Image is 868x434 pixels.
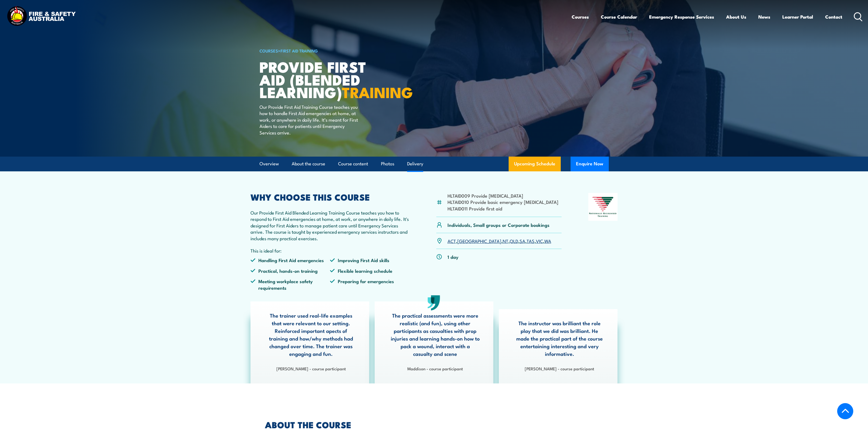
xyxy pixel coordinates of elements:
[448,222,550,228] p: Individuals, Small groups or Corporate bookings
[448,237,456,244] a: ACT
[330,257,410,263] li: Improving First Aid skills
[391,312,480,357] p: The practical assessments were more realistic (and fun), using other participants as casualties w...
[782,10,813,24] a: Learner Portal
[259,104,359,136] p: Our Provide First Aid Training Course teaches you how to handle First Aid emergencies at home, at...
[758,10,770,24] a: News
[259,47,394,54] h6: >
[292,157,325,171] a: About the course
[588,193,618,221] img: Nationally Recognised Training logo.
[342,80,413,103] strong: TRAINING
[338,157,368,171] a: Course content
[448,238,551,244] p: , , , , , , ,
[267,312,356,357] p: The trainer used real-life examples that were relevant to our setting. Reinforced important apect...
[457,237,501,244] a: [GEOGRAPHIC_DATA]
[407,365,463,371] strong: Maddison - course participant
[825,10,842,24] a: Contact
[259,157,279,171] a: Overview
[250,278,330,291] li: Meeting workplace safety requirements
[503,237,508,244] a: NT
[525,365,594,371] strong: [PERSON_NAME] - course participant
[448,254,458,260] p: 1 day
[448,205,558,212] li: HLTAID011 Provide first aid
[572,10,589,24] a: Courses
[250,257,330,263] li: Handling First Aid emergencies
[407,157,423,171] a: Delivery
[520,237,525,244] a: SA
[726,10,746,24] a: About Us
[510,237,518,244] a: QLD
[649,10,714,24] a: Emergency Response Services
[259,60,394,98] h1: Provide First Aid (Blended Learning)
[509,157,561,171] a: Upcoming Schedule
[330,278,410,291] li: Preparing for emergencies
[536,237,543,244] a: VIC
[330,268,410,274] li: Flexible learning schedule
[448,199,558,205] li: HLTAID010 Provide basic emergency [MEDICAL_DATA]
[544,237,551,244] a: WA
[265,421,409,428] h2: ABOUT THE COURSE
[527,237,535,244] a: TAS
[250,247,410,254] p: This is ideal for:
[515,319,604,357] p: The instructor was brilliant the role play that we did was brilliant. He made the practical part ...
[571,157,609,171] button: Enquire Now
[381,157,394,171] a: Photos
[259,48,278,54] a: COURSES
[250,268,330,274] li: Practical, hands-on training
[281,48,318,54] a: First Aid Training
[250,209,410,241] p: Our Provide First Aid Blended Learning Training Course teaches you how to respond to First Aid em...
[250,193,410,201] h2: WHY CHOOSE THIS COURSE
[276,365,346,371] strong: [PERSON_NAME] - course participant
[448,192,558,199] li: HLTAID009 Provide [MEDICAL_DATA]
[601,10,637,24] a: Course Calendar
